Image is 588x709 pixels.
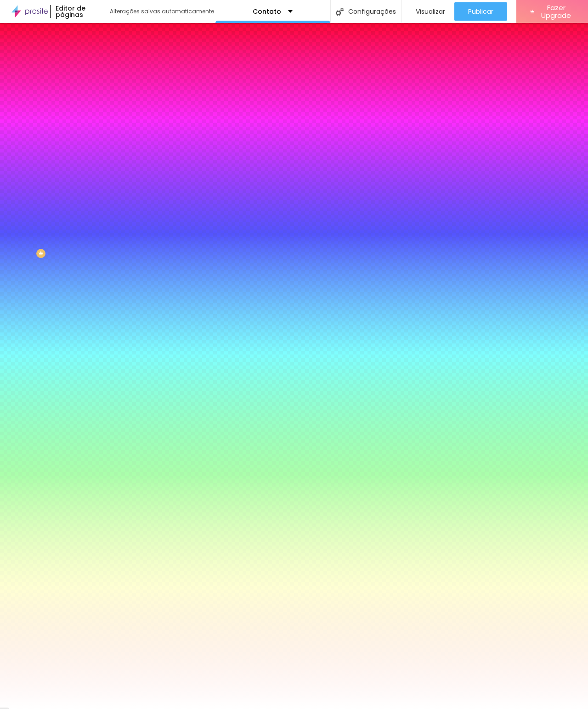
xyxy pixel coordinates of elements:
[468,8,493,15] span: Publicar
[110,9,215,14] div: Alterações salvas automaticamente
[416,8,445,15] span: Visualizar
[402,2,454,21] button: Visualizar
[538,4,574,20] span: Fazer Upgrade
[454,2,507,21] button: Publicar
[253,8,281,15] p: Contato
[336,8,344,16] img: Icone
[50,5,100,18] div: Editor de páginas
